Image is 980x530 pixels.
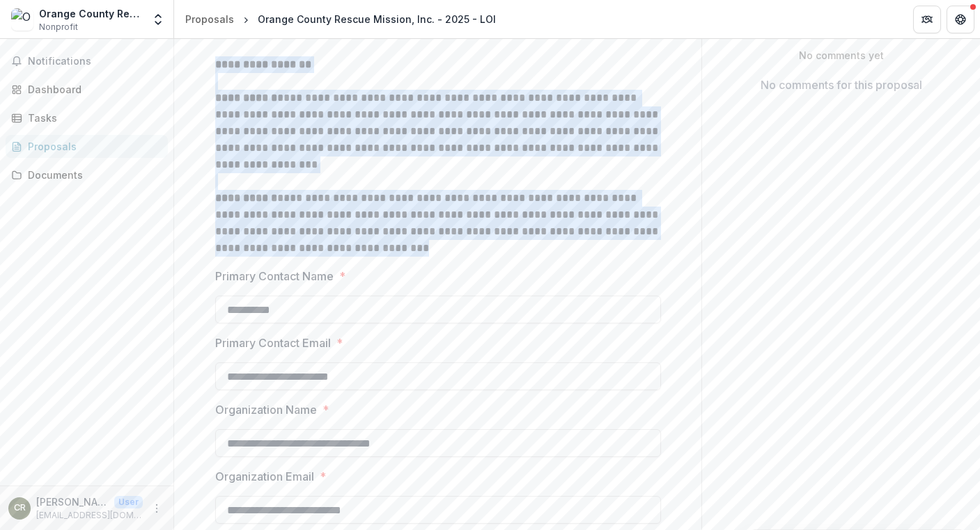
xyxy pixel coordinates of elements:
button: Open entity switcher [148,6,168,33]
a: Proposals [6,135,168,158]
p: No comments for this proposal [761,77,922,93]
span: Nonprofit [39,21,78,33]
span: Notifications [28,56,162,67]
a: Dashboard [6,78,168,101]
p: Organization Email [215,468,314,485]
div: Orange County Rescue Mission, Inc. [39,6,143,21]
a: Tasks [6,106,168,129]
img: Orange County Rescue Mission, Inc. [11,8,33,31]
p: Organization Name [215,401,317,418]
p: [EMAIL_ADDRESS][DOMAIN_NAME] [36,509,143,522]
button: Notifications [6,50,168,72]
div: Orange County Rescue Mission, Inc. - 2025 - LOI [258,12,496,26]
a: Documents [6,163,168,186]
button: Partners [913,6,941,33]
div: Documents [28,168,157,182]
p: [PERSON_NAME] [36,495,109,509]
p: No comments yet [713,48,969,63]
button: Get Help [947,6,974,33]
button: More [148,500,165,517]
div: Proposals [185,12,234,26]
a: Proposals [180,9,240,29]
div: Tasks [28,111,157,125]
nav: breadcrumb [180,9,501,29]
div: Cathy Rich [14,504,26,513]
p: Primary Contact Email [215,335,331,351]
div: Dashboard [28,82,157,97]
div: Proposals [28,139,157,154]
p: Primary Contact Name [215,268,334,284]
p: User [114,496,143,508]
